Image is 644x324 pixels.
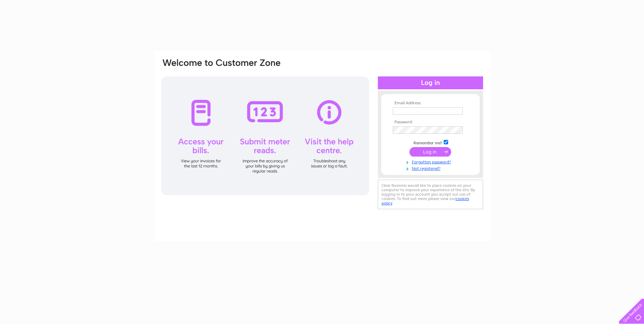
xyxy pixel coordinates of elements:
[382,196,469,205] a: cookies policy
[393,158,470,165] a: Forgotten password?
[393,165,470,171] a: Not registered?
[391,120,470,125] th: Password:
[391,139,470,146] td: Remember me?
[391,101,470,106] th: Email Address:
[409,147,451,157] input: Submit
[378,180,483,209] div: Clear Business would like to place cookies on your computer to improve your experience of the sit...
